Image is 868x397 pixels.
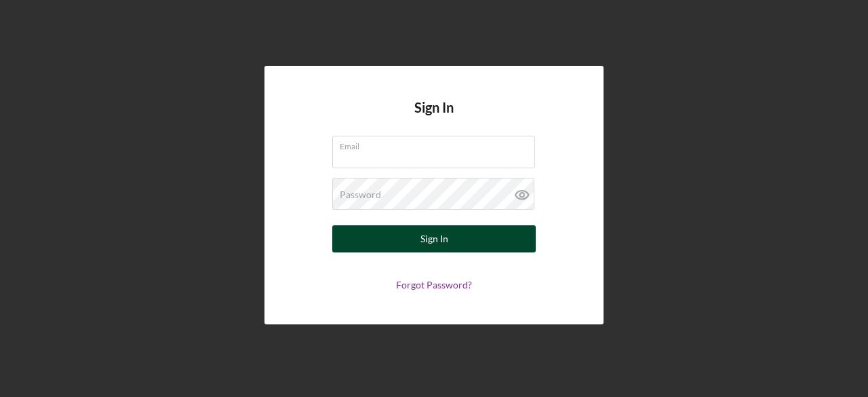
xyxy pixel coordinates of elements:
[420,225,448,252] div: Sign In
[332,225,536,252] button: Sign In
[396,279,472,290] a: Forgot Password?
[340,136,535,151] label: Email
[414,100,454,136] h4: Sign In
[340,189,381,200] label: Password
